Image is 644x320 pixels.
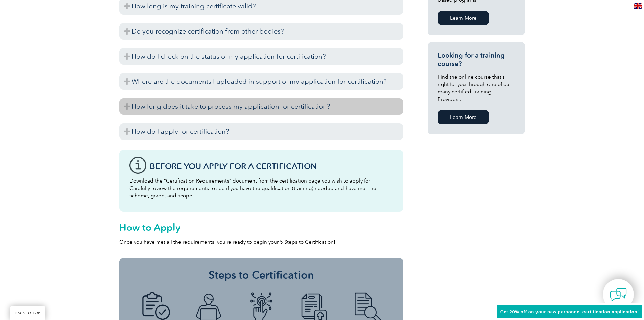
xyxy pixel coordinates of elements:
[438,73,515,103] p: Find the online course that’s right for you through one of our many certified Training Providers.
[119,238,403,246] p: Once you have met all the requirements, you’re ready to begin your 5 Steps to Certification!
[119,73,403,90] h3: Where are the documents I uploaded in support of my application for certification?
[119,48,403,65] h3: How do I check on the status of my application for certification?
[150,162,393,170] h3: Before You Apply For a Certification
[634,3,642,9] img: en
[119,222,403,233] h2: How to Apply
[10,306,45,320] a: BACK TO TOP
[438,51,515,68] h3: Looking for a training course?
[119,98,403,115] h3: How long does it take to process my application for certification?
[610,286,627,303] img: contact-chat.png
[129,268,393,282] h3: Steps to Certification
[438,110,489,124] a: Learn More
[119,23,403,40] h3: Do you recognize certification from other bodies?
[438,11,489,25] a: Learn More
[500,309,639,314] span: Get 20% off on your new personnel certification application!
[119,123,403,140] h3: How do I apply for certification?
[129,177,393,199] p: Download the “Certification Requirements” document from the certification page you wish to apply ...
